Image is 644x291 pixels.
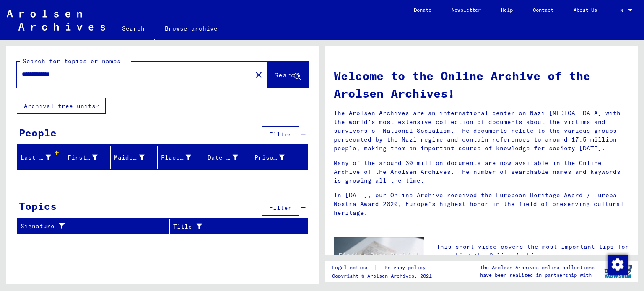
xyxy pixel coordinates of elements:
div: Signature [21,222,159,231]
img: Arolsen_neg.svg [7,10,105,31]
mat-header-cell: Maiden Name [111,146,158,169]
span: Filter [269,131,292,138]
a: Legal notice [332,263,374,272]
a: Search [112,18,155,40]
mat-header-cell: Prisoner # [251,146,308,169]
button: Clear [250,66,267,83]
p: In [DATE], our Online Archive received the European Heritage Award / Europa Nostra Award 2020, Eu... [334,191,629,217]
span: Search [274,71,299,79]
img: Change consent [608,255,628,275]
div: Place of Birth [161,153,192,162]
div: Title [173,220,298,233]
div: Maiden Name [114,151,157,164]
div: Place of Birth [161,151,204,164]
p: Many of the around 30 million documents are now available in the Online Archive of the Arolsen Ar... [334,159,629,185]
mat-header-cell: Last Name [17,146,64,169]
mat-header-cell: Place of Birth [158,146,205,169]
h1: Welcome to the Online Archive of the Arolsen Archives! [334,67,629,102]
div: Date of Birth [208,151,251,164]
div: Date of Birth [208,153,238,162]
mat-header-cell: First Name [64,146,111,169]
p: The Arolsen Archives online collections [480,264,595,271]
div: Signature [21,220,169,233]
a: Browse archive [155,18,228,39]
div: Change consent [607,254,627,274]
div: Topics [19,198,57,214]
p: have been realized in partnership with [480,271,595,279]
a: Privacy policy [378,263,436,272]
img: yv_logo.png [602,261,634,282]
p: The Arolsen Archives are an international center on Nazi [MEDICAL_DATA] with the world’s most ext... [334,109,629,153]
div: People [19,125,57,140]
div: Prisoner # [254,153,285,162]
div: First Name [68,151,111,164]
p: This short video covers the most important tips for searching the Online Archive. [436,242,629,260]
div: Last Name [21,151,64,164]
div: Title [173,222,287,231]
button: Search [267,62,308,88]
p: Copyright © Arolsen Archives, 2021 [332,272,436,280]
img: video.jpg [334,237,424,286]
div: | [332,263,436,272]
span: Filter [269,204,292,211]
span: EN [617,8,626,13]
div: Maiden Name [114,153,145,162]
button: Filter [262,126,299,142]
button: Archival tree units [17,98,106,114]
div: First Name [68,153,98,162]
mat-label: Search for topics or names [23,57,121,65]
mat-header-cell: Date of Birth [204,146,251,169]
button: Filter [262,200,299,216]
div: Last Name [21,153,51,162]
mat-icon: close [254,70,264,80]
div: Prisoner # [254,151,298,164]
